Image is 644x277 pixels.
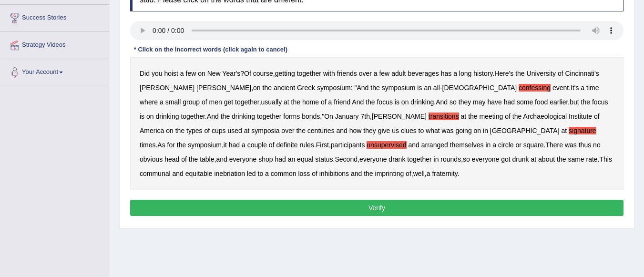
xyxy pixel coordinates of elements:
b: On [324,113,333,120]
b: earlier [550,98,568,106]
b: the [468,113,477,120]
b: on [474,127,481,134]
div: * Click on the incorrect words (click again to cancel) [130,45,291,54]
b: a [492,141,496,149]
b: of [321,98,327,106]
b: course [253,70,273,77]
b: an [288,155,296,163]
b: Archaeological [523,113,567,120]
b: food [535,98,548,106]
b: drunk [512,155,529,163]
b: head [164,155,179,163]
b: definite [276,141,297,149]
b: friends [337,70,357,77]
b: is [140,113,144,120]
b: of [204,127,210,134]
b: on [253,84,261,92]
b: centuries [307,127,335,134]
b: about [538,155,555,163]
b: in [485,141,491,149]
b: equal [297,155,313,163]
b: a [374,70,378,77]
b: a [581,84,584,92]
b: Year's [222,70,240,77]
b: over [359,70,372,77]
b: in [434,155,439,163]
b: group [183,98,200,106]
b: together [297,70,321,77]
b: an [424,84,431,92]
b: had [229,141,240,149]
b: usually [261,98,282,106]
b: times [140,141,155,149]
a: Strategy Videos [0,32,109,56]
b: the [175,127,184,134]
b: on [401,98,409,106]
a: Your Account [0,59,109,83]
b: status [315,155,333,163]
b: inhibitions [319,170,349,177]
b: focus [377,98,392,106]
b: And [207,113,219,120]
b: get [224,98,233,106]
b: was [565,141,577,149]
b: Of [244,70,251,77]
b: together [235,98,259,106]
b: friend [334,98,350,106]
b: small [165,98,181,106]
b: [PERSON_NAME] [140,84,194,92]
b: symposium [317,84,351,92]
b: led [247,170,256,177]
b: and [408,141,419,149]
b: obvious [140,155,163,163]
b: with [323,70,335,77]
b: the [366,98,375,106]
b: inebriation [214,170,245,177]
b: event [552,84,569,92]
b: was [442,127,454,134]
b: got [501,155,510,163]
b: a [453,70,457,77]
b: of [202,98,207,106]
b: they [459,98,471,106]
b: There [545,141,563,149]
b: a [265,170,269,177]
b: a [427,170,430,177]
b: loss [298,170,310,177]
b: January [335,113,359,120]
b: time [586,84,599,92]
b: drinking [232,113,255,120]
b: the [557,155,566,163]
b: communal [140,170,171,177]
b: a [160,98,164,106]
b: of [558,70,563,77]
b: everyone [229,155,257,163]
b: so [450,98,457,106]
b: the [263,84,272,92]
b: together [181,113,205,120]
b: table [200,155,214,163]
b: unsupervised [367,141,406,149]
b: shop [258,155,273,163]
b: is [395,98,399,106]
b: [GEOGRAPHIC_DATA] [490,127,560,134]
b: they [363,127,376,134]
b: 7th [360,113,369,120]
b: And [357,84,369,92]
b: cups [212,127,226,134]
b: square [523,141,544,149]
b: same [568,155,584,163]
b: [DEMOGRAPHIC_DATA] [442,84,517,92]
b: the [221,113,230,120]
b: drinking [155,113,179,120]
b: Greek [297,84,315,92]
b: and [337,127,348,134]
b: imprinting [375,170,404,177]
b: And [352,98,364,106]
b: you [152,70,163,77]
b: a [242,141,245,149]
b: us [392,127,399,134]
b: on [198,70,205,77]
b: forms [283,113,300,120]
b: used [227,127,242,134]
